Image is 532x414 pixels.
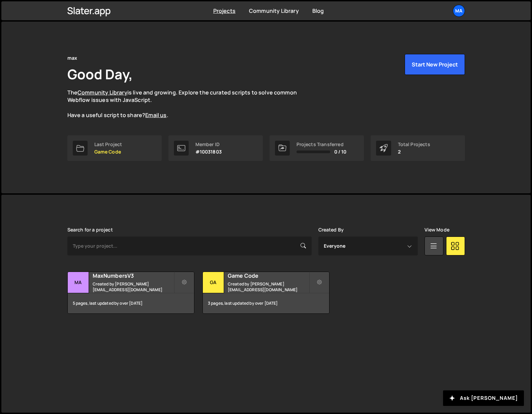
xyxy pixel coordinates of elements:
div: Ga [203,272,224,293]
a: Community Library [77,89,127,96]
a: Email us [145,111,166,119]
a: Ma MaxNumbersV3 Created by [PERSON_NAME][EMAIL_ADDRESS][DOMAIN_NAME] 5 pages, last updated by ove... [67,272,194,314]
button: Ask [PERSON_NAME] [443,390,524,406]
h2: MaxNumbersV3 [93,272,174,279]
label: Created By [318,227,344,232]
label: Search for a project [67,227,113,232]
h1: Good Day, [67,65,133,83]
button: Start New Project [405,54,465,75]
div: 5 pages, last updated by over [DATE] [68,293,194,313]
div: max [67,54,77,62]
small: Created by [PERSON_NAME][EMAIL_ADDRESS][DOMAIN_NAME] [93,281,174,293]
a: Last Project Game Code [67,135,162,161]
p: #10031803 [195,149,222,155]
div: Ma [68,272,89,293]
a: ma [453,5,465,17]
div: Member ID [195,142,222,147]
div: Last Project [94,142,122,147]
p: 2 [398,149,430,155]
small: Created by [PERSON_NAME][EMAIL_ADDRESS][DOMAIN_NAME] [228,281,309,293]
a: Community Library [249,7,299,15]
input: Type your project... [67,237,312,255]
p: The is live and growing. Explore the curated scripts to solve common Webflow issues with JavaScri... [67,89,310,119]
h2: Game Code [228,272,309,279]
a: Projects [213,7,236,15]
a: Blog [312,7,324,15]
div: Projects Transferred [296,142,347,147]
div: 3 pages, last updated by over [DATE] [203,293,329,313]
div: Total Projects [398,142,430,147]
span: 0 / 10 [334,149,347,155]
p: Game Code [94,149,122,155]
a: Ga Game Code Created by [PERSON_NAME][EMAIL_ADDRESS][DOMAIN_NAME] 3 pages, last updated by over [... [202,272,330,314]
label: View Mode [425,227,449,232]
